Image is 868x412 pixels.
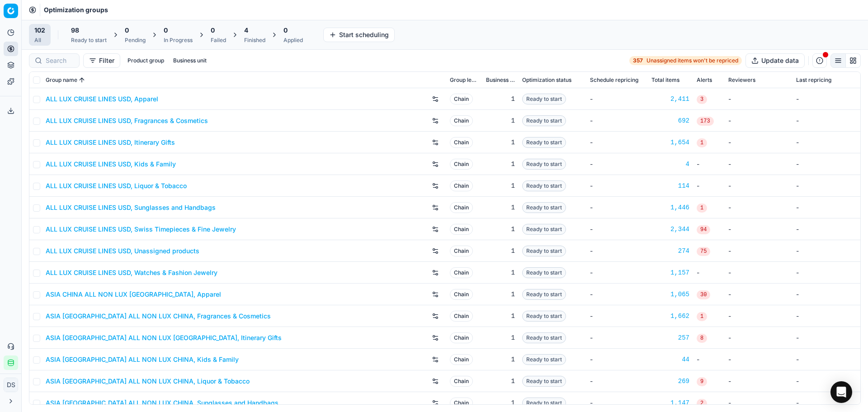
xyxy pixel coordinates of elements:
[697,95,707,104] span: 3
[522,246,566,256] span: Ready to start
[793,349,860,370] td: -
[651,377,689,386] a: 269
[651,268,689,277] a: 1,157
[586,284,648,305] td: -
[522,76,571,84] span: Optimization status
[46,160,176,169] a: ALL LUX CRUISE LINES USD, Kids & Family
[651,246,689,256] a: 274
[793,370,860,392] td: -
[651,312,689,321] div: 1,662
[46,398,278,407] a: ASIA [GEOGRAPHIC_DATA] ALL NON LUX CHINA, Sunglasses and Handbags
[71,37,107,44] div: Ready to start
[725,240,793,262] td: -
[124,55,168,66] button: Product group
[693,262,725,284] td: -
[46,268,217,277] a: ALL LUX CRUISE LINES USD, Watches & Fashion Jewelry
[725,218,793,240] td: -
[46,355,239,364] a: ASIA [GEOGRAPHIC_DATA] ALL NON LUX CHINA, Kids & Family
[725,284,793,305] td: -
[725,262,793,284] td: -
[486,181,515,190] div: 1
[586,153,648,175] td: -
[586,88,648,110] td: -
[651,203,689,212] div: 1,446
[486,76,515,84] span: Business unit
[522,137,566,148] span: Ready to start
[651,398,689,407] div: 1,147
[629,56,742,65] a: 357Unassigned items won't be repriced
[793,153,860,175] td: -
[71,26,79,35] span: 98
[450,115,473,126] span: Chain
[522,289,566,300] span: Ready to start
[450,202,473,213] span: Chain
[646,57,738,64] span: Unassigned items won't be repriced
[522,94,566,104] span: Ready to start
[697,76,712,84] span: Alerts
[486,312,515,321] div: 1
[745,53,805,68] button: Update data
[590,76,638,84] span: Schedule repricing
[651,160,689,169] a: 4
[486,268,515,277] div: 1
[450,289,473,300] span: Chain
[450,137,473,148] span: Chain
[283,37,303,44] div: Applied
[486,203,515,212] div: 1
[796,76,831,84] span: Last repricing
[46,138,175,147] a: ALL LUX CRUISE LINES USD, Itinerary Gifts
[211,37,226,44] div: Failed
[586,175,648,197] td: -
[793,175,860,197] td: -
[450,224,473,235] span: Chain
[725,305,793,327] td: -
[725,349,793,370] td: -
[522,332,566,343] span: Ready to start
[697,377,707,386] span: 9
[793,262,860,284] td: -
[725,110,793,132] td: -
[725,175,793,197] td: -
[486,95,515,104] div: 1
[450,76,479,84] span: Group level
[697,204,707,213] span: 1
[651,138,689,147] a: 1,654
[697,290,710,299] span: 30
[725,370,793,392] td: -
[46,181,187,190] a: ALL LUX CRUISE LINES USD, Liquor & Tobacco
[793,284,860,305] td: -
[522,180,566,191] span: Ready to start
[4,378,18,392] button: DS
[83,53,120,68] button: Filter
[522,159,566,170] span: Ready to start
[522,224,566,235] span: Ready to start
[46,225,236,234] a: ALL LUX CRUISE LINES USD, Swiss Timepieces & Fine Jewelry
[830,381,852,403] div: Open Intercom Messenger
[651,355,689,364] a: 44
[586,240,648,262] td: -
[586,218,648,240] td: -
[164,37,193,44] div: In Progress
[586,262,648,284] td: -
[46,312,271,321] a: ASIA [GEOGRAPHIC_DATA] ALL NON LUX CHINA, Fragrances & Cosmetics
[693,349,725,370] td: -
[651,116,689,125] div: 692
[725,197,793,218] td: -
[522,202,566,213] span: Ready to start
[697,247,710,256] span: 75
[586,327,648,349] td: -
[450,246,473,256] span: Chain
[697,138,707,147] span: 1
[651,181,689,190] a: 114
[450,398,473,408] span: Chain
[725,132,793,153] td: -
[450,94,473,104] span: Chain
[697,117,714,126] span: 173
[651,76,679,84] span: Total items
[34,37,45,44] div: All
[793,240,860,262] td: -
[651,333,689,342] a: 257
[46,203,216,212] a: ALL LUX CRUISE LINES USD, Sunglasses and Handbags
